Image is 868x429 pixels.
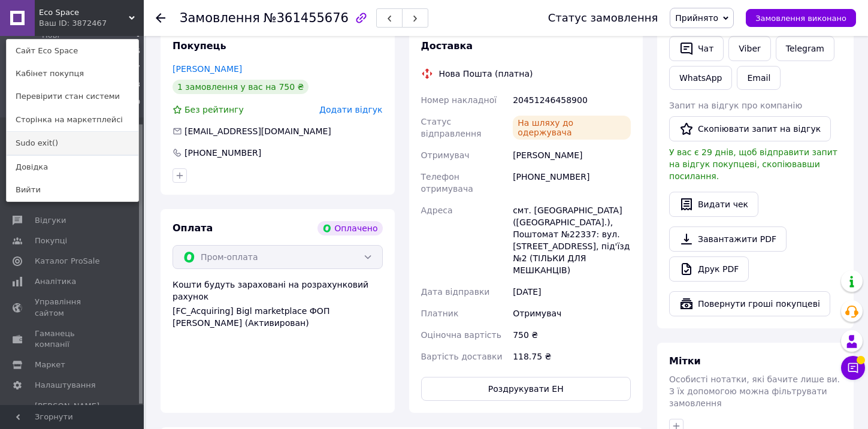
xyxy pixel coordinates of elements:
a: Сайт Eco Space [7,40,138,62]
a: Довідка [7,156,138,179]
span: Запит на відгук про компанію [669,101,802,110]
span: Без рейтингу [185,105,244,114]
div: Нова Пошта (платна) [436,68,536,80]
a: Кабінет покупця [7,62,138,85]
div: 750 ₴ [510,324,633,346]
span: Адреса [421,206,453,215]
div: 118.75 ₴ [510,346,633,367]
span: Вартість доставки [421,352,503,361]
span: Статус відправлення [421,117,482,138]
button: Email [737,66,781,90]
span: Покупці [35,235,67,246]
span: Покупець [173,40,226,52]
a: Вийти [7,179,138,201]
div: [DATE] [510,281,633,303]
span: Телефон отримувача [421,172,473,194]
span: Гаманець компанії [35,328,111,350]
span: Особисті нотатки, які бачите лише ви. З їх допомогою можна фільтрувати замовлення [669,374,840,408]
div: Отримувач [510,303,633,324]
div: Оплачено [317,221,382,235]
a: Telegram [776,36,834,61]
a: [PERSON_NAME] [173,64,242,74]
a: Viber [728,36,770,61]
span: Налаштування [35,380,96,391]
span: Замовлення виконано [755,14,846,23]
span: Eco Space [39,7,129,18]
span: Додати відгук [319,105,382,114]
div: Кошти будуть зараховані на розрахунковий рахунок [173,279,383,329]
button: Роздрукувати ЕН [421,377,631,401]
span: Відгуки [35,215,66,226]
span: Отримувач [421,150,470,160]
a: Завантажити PDF [669,226,787,252]
div: Ваш ID: 3872467 [39,18,89,29]
a: Sudo exit() [7,132,138,155]
div: [PERSON_NAME] [510,144,633,166]
span: Управління сайтом [35,297,111,318]
div: Повернутися назад [156,12,165,24]
div: 20451246458900 [510,89,633,111]
button: Чат [669,36,724,61]
span: №361455676 [264,11,349,25]
button: Повернути гроші покупцеві [669,291,830,316]
span: Маркет [35,359,65,370]
div: [PHONE_NUMBER] [183,147,262,159]
div: 1 замовлення у вас на 750 ₴ [173,80,309,94]
span: [EMAIL_ADDRESS][DOMAIN_NAME] [185,126,331,136]
span: Платник [421,309,459,318]
a: Перевірити стан системи [7,85,138,108]
div: Статус замовлення [548,12,658,24]
a: Сторінка на маркетплейсі [7,108,138,131]
a: Друк PDF [669,256,749,282]
span: Оплата [173,222,213,234]
span: Дата відправки [421,287,490,297]
span: Номер накладної [421,95,497,105]
div: [FC_Acquiring] Bigl marketplace ФОП [PERSON_NAME] (Активирован) [173,305,383,329]
button: Скопіювати запит на відгук [669,116,831,141]
span: Доставка [421,40,473,52]
a: WhatsApp [669,66,732,90]
span: Замовлення [180,11,260,25]
button: Чат з покупцем [841,356,865,380]
span: Мітки [669,355,701,367]
button: Видати чек [669,192,758,217]
span: Каталог ProSale [35,256,99,267]
div: [PHONE_NUMBER] [510,166,633,200]
span: Аналітика [35,276,76,287]
span: Прийнято [675,13,718,23]
button: Замовлення виконано [746,9,856,27]
div: смт. [GEOGRAPHIC_DATA] ([GEOGRAPHIC_DATA].), Поштомат №22337: вул. [STREET_ADDRESS], під'їзд №2 (... [510,200,633,281]
span: У вас є 29 днів, щоб відправити запит на відгук покупцеві, скопіювавши посилання. [669,147,837,181]
div: На шляху до одержувача [513,116,631,140]
span: Оціночна вартість [421,330,501,340]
